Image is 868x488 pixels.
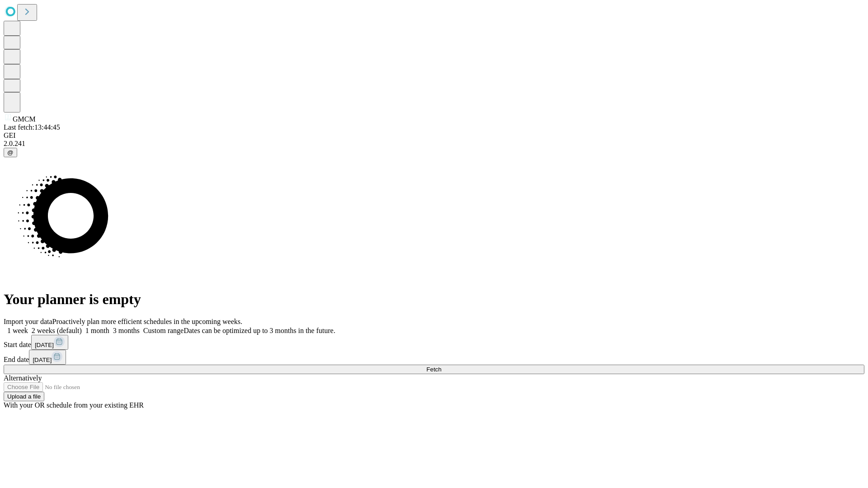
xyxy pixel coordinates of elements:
[113,327,140,334] span: 3 months
[4,131,864,140] div: GEI
[4,318,52,325] span: Import your data
[4,291,864,308] h1: Your planner is empty
[4,392,44,401] button: Upload a file
[33,357,52,363] span: [DATE]
[7,327,28,334] span: 1 week
[32,327,82,334] span: 2 weeks (default)
[35,342,54,348] span: [DATE]
[52,318,242,325] span: Proactively plan more efficient schedules in the upcoming weeks.
[4,365,864,374] button: Fetch
[13,115,36,123] span: GMCM
[426,366,441,373] span: Fetch
[4,123,60,131] span: Last fetch: 13:44:45
[7,149,14,156] span: @
[4,374,42,382] span: Alternatively
[4,335,864,350] div: Start date
[4,140,864,148] div: 2.0.241
[4,350,864,365] div: End date
[29,350,66,365] button: [DATE]
[4,148,17,157] button: @
[184,327,335,334] span: Dates can be optimized up to 3 months in the future.
[4,401,144,409] span: With your OR schedule from your existing EHR
[143,327,184,334] span: Custom range
[31,335,68,350] button: [DATE]
[85,327,109,334] span: 1 month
